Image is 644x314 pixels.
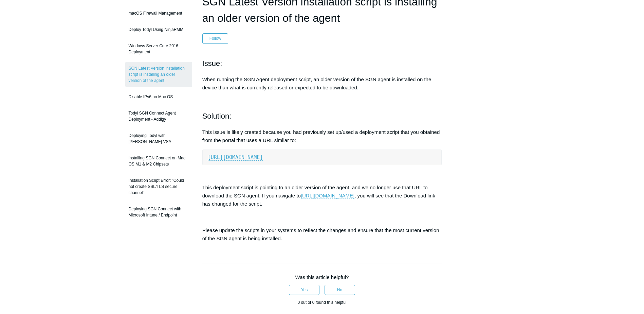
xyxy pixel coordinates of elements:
[202,226,442,243] p: Please update the scripts in your systems to reflect the changes and ensure that the most current...
[125,23,192,36] a: Deploy Todyl Using NinjaRMM
[289,285,319,295] button: This article was helpful
[202,110,442,122] h2: Solution:
[125,174,192,199] a: Installation Script Error: "Could not create SSL/TLS secure channel"
[125,62,192,87] a: SGN Latest Version installation script is installing an older version of the agent
[202,57,442,69] h2: Issue:
[202,128,442,144] p: This issue is likely created because you had previously set up/used a deployment script that you ...
[125,90,192,103] a: Disable IPv6 on Mac OS
[202,75,442,92] p: When running the SGN Agent deployment script, an older version of the SGN agent is installed on t...
[208,154,263,161] a: [URL][DOMAIN_NAME]
[202,33,228,43] button: Follow Article
[125,129,192,148] a: Deploying Todyl with [PERSON_NAME] VSA
[301,193,354,199] a: [URL][DOMAIN_NAME]
[125,152,192,171] a: Installing SGN Connect on Mac OS M1 & M2 Chipsets
[125,107,192,126] a: Todyl SGN Connect Agent Deployment - Addigy
[297,300,346,305] span: 0 out of 0 found this helpful
[295,274,349,280] span: Was this article helpful?
[125,39,192,58] a: Windows Server Core 2016 Deployment
[125,7,192,20] a: macOS Firewall Management
[325,285,355,295] button: This article was not helpful
[202,184,442,208] p: This deployment script is pointing to an older version of the agent, and we no longer use that UR...
[125,203,192,222] a: Deploying SGN Connect with Microsoft Intune / Endpoint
